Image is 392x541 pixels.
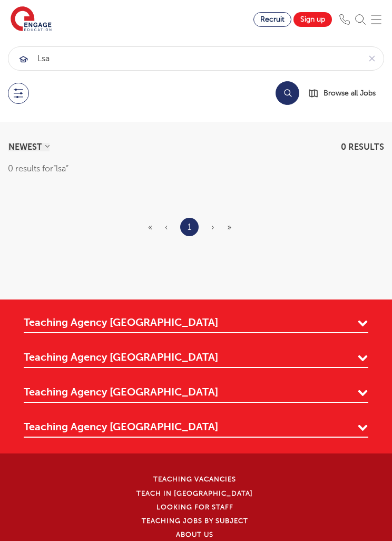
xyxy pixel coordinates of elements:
[142,517,248,525] a: Teaching jobs by subject
[253,12,291,27] a: Recruit
[165,223,168,232] span: ‹
[148,223,152,232] span: «
[8,162,384,176] div: 0 results for
[24,315,368,333] a: Teaching Agency [GEOGRAPHIC_DATA]
[153,476,236,483] a: Teaching Vacancies
[276,81,299,105] button: Search
[360,47,384,70] button: Clear
[341,142,384,152] span: 0 results
[211,223,214,232] span: ›
[24,350,368,368] a: Teaching Agency [GEOGRAPHIC_DATA]
[324,87,376,99] span: Browse all Jobs
[293,12,332,27] a: Sign up
[8,47,360,70] input: Submit
[371,14,381,25] img: Mobile Menu
[53,164,68,173] q: lsa
[24,420,368,438] a: Teaching Agency [GEOGRAPHIC_DATA]
[308,87,384,99] a: Browse all Jobs
[156,504,233,511] a: Looking for staff
[11,6,52,33] img: Engage Education
[24,385,368,403] a: Teaching Agency [GEOGRAPHIC_DATA]
[355,14,366,25] img: Search
[8,46,384,71] div: Submit
[188,220,191,234] a: 1
[260,15,285,23] span: Recruit
[176,531,213,538] a: About Us
[136,490,253,497] a: Teach in [GEOGRAPHIC_DATA]
[339,14,350,25] img: Phone
[227,223,231,232] span: »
